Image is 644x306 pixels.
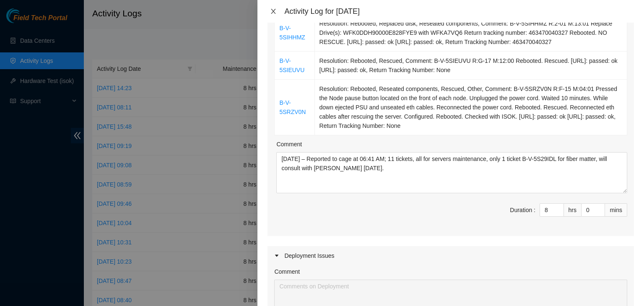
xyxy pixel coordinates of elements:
[279,57,304,73] a: B-V-5SIEUVU
[279,99,306,115] a: B-V-5SRZV0N
[284,7,634,16] div: Activity Log for [DATE]
[598,211,603,216] span: down
[315,80,627,135] td: Resolution: Rebooted, Reseated components, Rescued, Other, Comment: B-V-5SRZV0N R:F-15 M:04:01 Pr...
[315,52,627,80] td: Resolution: Rebooted, Rescued, Comment: B-V-5SIEUVU R:G-17 M:12:00 Rebooted. Rescued. [URL]: pass...
[279,25,305,41] a: B-V-5SIHHMZ
[276,152,627,193] textarea: Comment
[274,267,300,276] label: Comment
[605,203,627,217] div: mins
[510,205,535,215] div: Duration :
[315,14,627,52] td: Resolution: Rebooted, Replaced disk, Reseated components, Comment: B-V-5SIHHMZ R:2-01 M:13:01 Rep...
[554,204,563,210] span: Increase Value
[595,210,605,216] span: Decrease Value
[274,253,279,258] span: caret-right
[267,246,634,265] div: Deployment Issues
[557,205,562,210] span: up
[267,8,279,16] button: Close
[270,8,277,15] span: close
[564,203,582,217] div: hrs
[554,210,563,216] span: Decrease Value
[276,140,302,149] label: Comment
[595,204,605,210] span: Increase Value
[598,205,603,210] span: up
[557,211,562,216] span: down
